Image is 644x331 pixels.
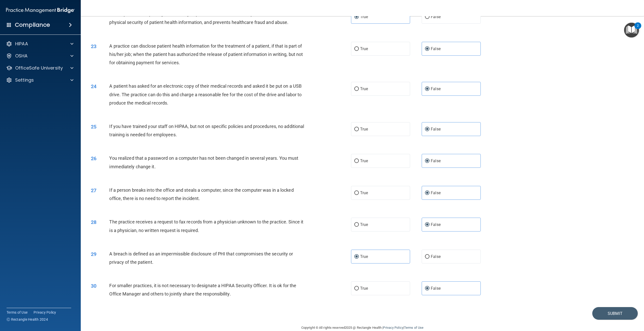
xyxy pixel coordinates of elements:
[109,219,303,233] span: The practice receives a request to fax records from a physician unknown to the practice. Since it...
[109,124,304,137] span: If you have trained your staff on HIPAA, but not on specific policies and procedures, no addition...
[624,23,639,38] button: Open Resource Center, 2 new notifications
[15,41,28,47] p: HIPAA
[431,190,441,195] span: False
[6,53,73,59] a: OSHA
[91,124,96,130] span: 25
[6,65,73,71] a: OfficeSafe University
[7,310,28,315] a: Terms of Use
[431,46,441,51] span: False
[431,86,441,91] span: False
[354,223,359,227] input: True
[360,127,368,131] span: True
[91,155,96,161] span: 26
[354,159,359,163] input: True
[91,187,96,193] span: 27
[91,219,96,225] span: 28
[425,255,430,259] input: False
[431,14,441,19] span: False
[91,83,96,89] span: 24
[109,155,298,169] span: You realized that a password on a computer has not been changed in several years. You must immedi...
[360,158,368,163] span: True
[360,14,368,19] span: True
[6,5,75,15] img: PMB logo
[354,191,359,195] input: True
[91,251,96,257] span: 29
[354,15,359,19] input: True
[637,26,639,32] div: 2
[360,190,368,195] span: True
[109,283,296,296] span: For smaller practices, it is not necessary to designate a HIPAA Security Officer. It is ok for th...
[109,43,303,65] span: A practice can disclose patient health information for the treatment of a patient, if that is par...
[425,15,430,19] input: False
[425,287,430,290] input: False
[425,127,430,131] input: False
[360,86,368,91] span: True
[383,326,403,329] a: Privacy Policy
[360,286,368,291] span: True
[15,65,63,71] p: OfficeSafe University
[34,310,56,315] a: Privacy Policy
[425,47,430,51] input: False
[360,46,368,51] span: True
[360,254,368,259] span: True
[354,87,359,91] input: True
[360,222,368,227] span: True
[354,287,359,290] input: True
[404,326,423,329] a: Terms of Use
[6,41,73,47] a: HIPAA
[425,191,430,195] input: False
[354,127,359,131] input: True
[425,87,430,91] input: False
[431,158,441,163] span: False
[6,77,73,83] a: Settings
[431,286,441,291] span: False
[15,77,34,83] p: Settings
[557,295,638,315] iframe: Drift Widget Chat Controller
[425,223,430,227] input: False
[109,187,293,201] span: If a person breaks into the office and steals a computer, since the computer was in a locked offi...
[15,53,28,59] p: OSHA
[431,254,441,259] span: False
[425,159,430,163] input: False
[431,127,441,131] span: False
[15,21,50,28] h4: Compliance
[354,47,359,51] input: True
[7,317,48,322] span: Ⓒ Rectangle Health 2024
[431,222,441,227] span: False
[91,283,96,289] span: 30
[109,251,293,265] span: A breach is defined as an impermissible disclosure of PHI that compromises the security or privac...
[91,43,96,49] span: 23
[354,255,359,259] input: True
[109,83,302,105] span: A patient has asked for an electronic copy of their medical records and asked it be put on a USB ...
